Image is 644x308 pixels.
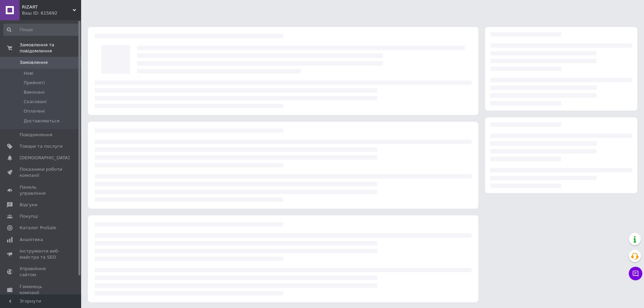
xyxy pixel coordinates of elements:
span: Скасовані [24,99,47,105]
span: [DEMOGRAPHIC_DATA] [20,155,70,161]
span: RIZART [22,4,73,10]
span: Аналітика [20,237,43,243]
span: Нові [24,70,33,76]
span: Виконані [24,89,45,95]
span: Панель управління [20,184,63,196]
span: Оплачені [24,108,45,114]
span: Гаманець компанії [20,284,63,296]
span: Замовлення [20,60,48,66]
span: Замовлення та повідомлення [20,42,81,54]
span: Управління сайтом [20,266,63,278]
span: Товари та послуги [20,143,63,149]
span: Прийняті [24,80,45,86]
span: Відгуки [20,202,37,208]
span: Каталог ProSale [20,225,56,231]
span: Показники роботи компанії [20,166,63,179]
span: Покупці [20,213,38,219]
span: Інструменти веб-майстра та SEO [20,248,63,260]
span: Повідомлення [20,132,52,138]
div: Ваш ID: 615692 [22,10,81,16]
input: Пошук [3,24,80,36]
span: Доставляються [24,118,59,124]
button: Чат з покупцем [629,267,642,280]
